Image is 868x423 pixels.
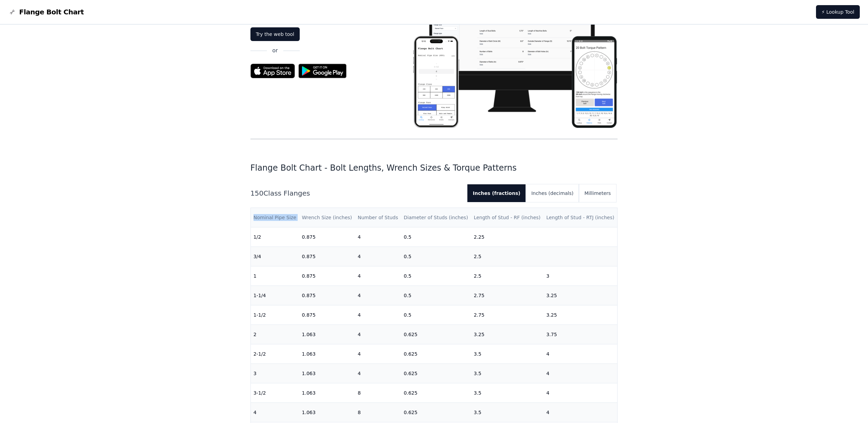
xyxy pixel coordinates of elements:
[544,266,618,286] td: 3
[355,325,401,344] td: 4
[299,305,355,325] td: 0.875
[251,344,299,364] td: 2-1/2
[544,286,618,305] td: 3.25
[401,247,471,266] td: 0.5
[355,286,401,305] td: 4
[471,344,544,364] td: 3.5
[299,364,355,383] td: 1.063
[471,247,544,266] td: 2.5
[299,403,355,422] td: 1.063
[299,344,355,364] td: 1.063
[250,27,300,41] a: Try the web tool
[8,7,84,17] a: Flange Bolt Chart LogoFlange Bolt Chart
[401,266,471,286] td: 0.5
[401,344,471,364] td: 0.625
[471,325,544,344] td: 3.25
[19,7,84,17] span: Flange Bolt Chart
[401,286,471,305] td: 0.5
[471,364,544,383] td: 3.5
[471,286,544,305] td: 2.75
[355,344,401,364] td: 4
[471,305,544,325] td: 2.75
[251,364,299,383] td: 3
[544,364,618,383] td: 4
[250,64,295,78] img: App Store badge for the Flange Bolt Chart app
[544,208,618,227] th: Length of Stud - RTJ (inches)
[401,325,471,344] td: 0.625
[401,383,471,403] td: 0.625
[401,364,471,383] td: 0.625
[299,266,355,286] td: 0.875
[250,162,618,173] h1: Flange Bolt Chart - Bolt Lengths, Wrench Sizes & Torque Patterns
[471,227,544,247] td: 2.25
[544,305,618,325] td: 3.25
[251,208,299,227] th: Nominal Pipe Size
[251,227,299,247] td: 1/2
[251,305,299,325] td: 1-1/2
[544,403,618,422] td: 4
[299,325,355,344] td: 1.063
[299,227,355,247] td: 0.875
[250,188,462,198] h2: 150 Class Flanges
[8,8,16,16] img: Flange Bolt Chart Logo
[251,266,299,286] td: 1
[251,383,299,403] td: 3-1/2
[272,47,278,55] p: or
[299,383,355,403] td: 1.063
[544,383,618,403] td: 4
[816,5,860,19] a: ⚡ Lookup Tool
[355,266,401,286] td: 4
[544,344,618,364] td: 4
[355,383,401,403] td: 8
[299,286,355,305] td: 0.875
[251,247,299,266] td: 3/4
[251,286,299,305] td: 1-1/4
[471,383,544,403] td: 3.5
[295,60,350,82] img: Get it on Google Play
[526,184,579,202] button: Inches (decimals)
[467,184,526,202] button: Inches (fractions)
[355,364,401,383] td: 4
[355,403,401,422] td: 8
[471,266,544,286] td: 2.5
[471,403,544,422] td: 3.5
[251,403,299,422] td: 4
[544,325,618,344] td: 3.75
[471,208,544,227] th: Length of Stud - RF (inches)
[355,227,401,247] td: 4
[355,208,401,227] th: Number of Studs
[401,403,471,422] td: 0.625
[579,184,616,202] button: Millimeters
[251,325,299,344] td: 2
[401,208,471,227] th: Diameter of Studs (inches)
[355,247,401,266] td: 4
[299,247,355,266] td: 0.875
[401,305,471,325] td: 0.5
[355,305,401,325] td: 4
[401,227,471,247] td: 0.5
[299,208,355,227] th: Wrench Size (inches)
